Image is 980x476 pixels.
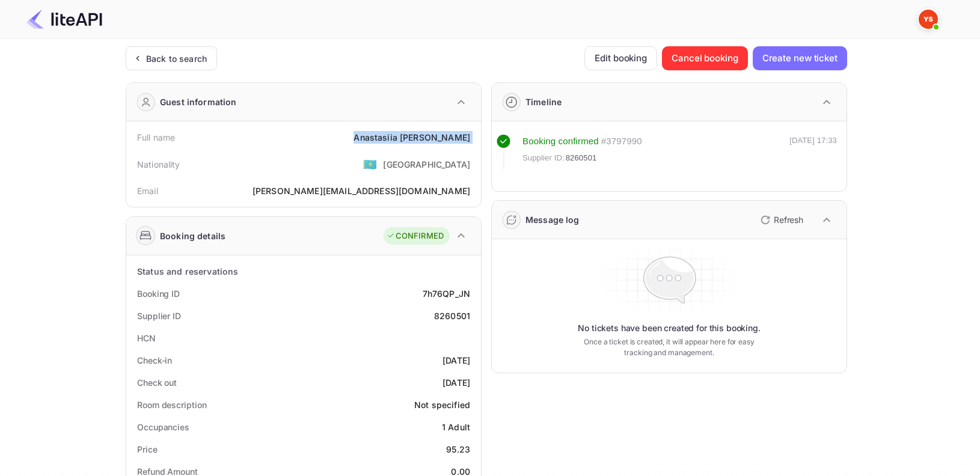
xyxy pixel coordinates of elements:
div: 1 Adult [442,421,470,433]
div: 7h76QP_JN [423,287,470,300]
div: Nationality [137,158,180,171]
div: Occupancies [137,421,189,433]
div: # 3797990 [601,135,642,148]
div: Status and reservations [137,265,238,278]
button: Edit booking [584,46,657,70]
div: Check out [137,376,177,389]
div: CONFIRMED [387,230,444,242]
img: Yandex Support [919,10,938,29]
p: Once a ticket is created, it will appear here for easy tracking and management. [574,337,764,358]
div: [DATE] 17:33 [789,135,837,169]
div: Guest information [160,96,237,108]
div: Not specified [414,398,470,411]
div: Full name [137,131,175,144]
p: No tickets have been created for this booking. [578,322,761,334]
button: Create new ticket [753,46,847,70]
div: Room description [137,398,206,411]
div: 8260501 [434,310,470,322]
span: 8260501 [566,152,597,164]
div: HCN [137,332,156,344]
div: Price [137,443,158,456]
div: Back to search [146,52,207,65]
div: [DATE] [443,376,470,389]
button: Refresh [753,210,808,230]
div: Booking details [160,230,225,242]
div: [PERSON_NAME][EMAIL_ADDRESS][DOMAIN_NAME] [253,185,470,197]
div: Email [137,185,158,197]
div: Booking ID [137,287,180,300]
span: Supplier ID: [522,152,565,164]
p: Refresh [774,213,803,226]
img: LiteAPI Logo [26,10,102,29]
button: Cancel booking [662,46,748,70]
div: Supplier ID [137,310,181,322]
span: United States [363,153,377,175]
div: 95.23 [446,443,470,456]
div: Booking confirmed [522,135,599,148]
div: [GEOGRAPHIC_DATA] [383,158,470,171]
div: Message log [525,213,580,226]
div: Timeline [525,96,562,108]
div: [DATE] [443,354,470,367]
div: Check-in [137,354,172,367]
div: Anastasiia [PERSON_NAME] [354,131,470,144]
